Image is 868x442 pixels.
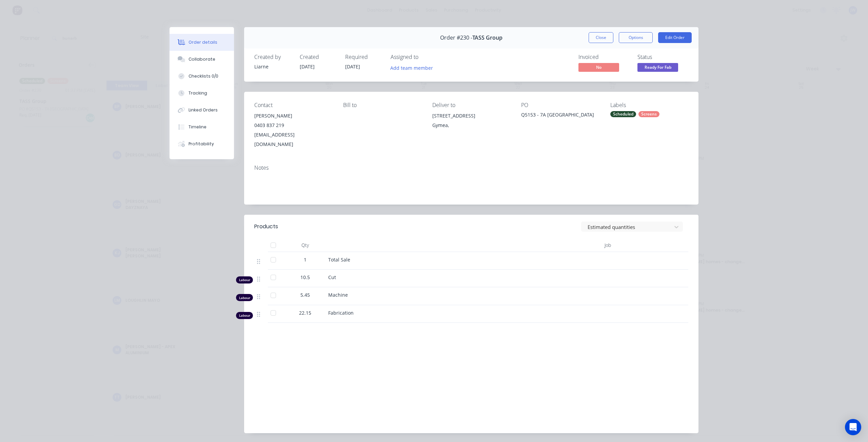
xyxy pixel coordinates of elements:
div: Checklists 0/0 [189,73,218,79]
button: Timeline [170,119,234,135]
div: Q5153 - 7A [GEOGRAPHIC_DATA] [521,111,599,121]
div: Labour [236,312,253,319]
div: Collaborate [189,56,215,62]
button: Edit Order [658,32,692,43]
div: Labour [236,294,253,301]
div: Deliver to [432,102,510,108]
div: Job [563,238,614,252]
div: Tracking [189,90,207,96]
div: Created [300,54,337,60]
button: Linked Orders [170,102,234,119]
div: Labels [610,102,688,108]
span: 22.15 [299,309,311,316]
div: 0403 837 219 [254,121,332,130]
span: [DATE] [300,63,315,70]
button: Add team member [391,63,437,72]
span: [DATE] [345,63,360,70]
div: Invoiced [578,54,629,60]
div: Bill to [343,102,421,108]
span: Order #230 - [440,35,472,41]
button: Checklists 0/0 [170,68,234,85]
div: [PERSON_NAME] [254,111,332,121]
button: Ready For Fab [637,63,678,73]
span: Ready For Fab [637,63,678,71]
div: Qty [285,238,325,252]
span: 5.45 [300,291,310,298]
div: Liarne [254,63,292,70]
span: Cut [328,274,336,280]
button: Add team member [387,63,437,72]
div: Assigned to [391,54,458,60]
button: Order details [170,34,234,51]
div: Timeline [189,124,206,130]
div: Profitability [189,141,214,147]
span: No [578,63,619,71]
div: [EMAIL_ADDRESS][DOMAIN_NAME] [254,130,332,149]
div: [STREET_ADDRESS] [432,111,510,121]
div: Gymea, [432,121,510,130]
span: 1 [304,256,307,263]
button: Options [619,32,653,43]
div: Required [345,54,382,60]
div: Linked Orders [189,107,218,113]
div: Labour [236,276,253,283]
div: Status [637,54,688,60]
div: PO [521,102,599,108]
span: Fabrication [328,310,354,316]
div: Order details [189,39,217,45]
div: [PERSON_NAME]0403 837 219[EMAIL_ADDRESS][DOMAIN_NAME] [254,111,332,149]
span: 10.5 [300,274,310,281]
div: Products [254,223,278,231]
div: [STREET_ADDRESS]Gymea, [432,111,510,133]
button: Tracking [170,85,234,102]
button: Close [589,32,613,43]
button: Collaborate [170,51,234,68]
div: Open Intercom Messenger [845,419,861,435]
span: TASS Group [472,35,502,41]
span: Machine [328,292,348,298]
div: Scheduled [610,111,636,117]
div: Contact [254,102,332,108]
button: Profitability [170,135,234,152]
div: Created by [254,54,292,60]
div: Screens [638,111,659,117]
div: Notes [254,165,688,171]
span: Total Sale [328,256,350,263]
